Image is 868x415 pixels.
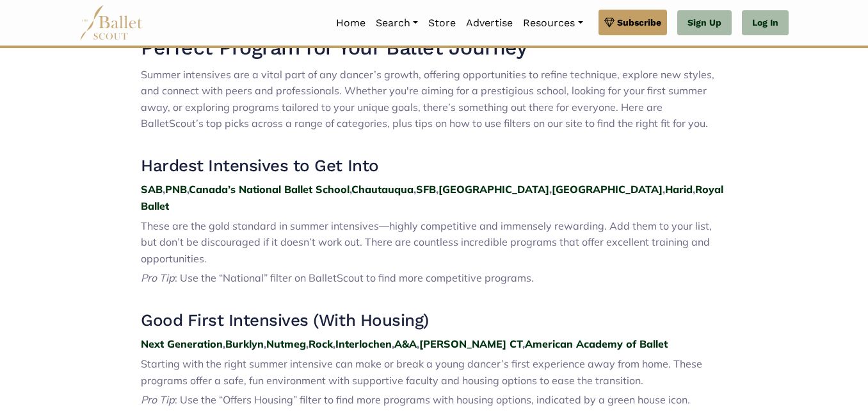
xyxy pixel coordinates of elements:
strong: , [414,183,416,196]
a: Log In [742,10,789,36]
a: Advertise [461,10,518,37]
a: Canada’s National Ballet School [189,183,350,196]
strong: , [417,337,419,350]
a: PNB [165,183,187,196]
h3: Hardest Intensives to Get Into [141,155,727,177]
a: Home [331,10,371,37]
a: Subscribe [599,10,667,35]
span: Pro Tip [141,393,175,406]
strong: , [549,183,552,196]
span: Subscribe [617,15,661,30]
strong: , [223,337,225,350]
strong: , [187,183,189,196]
a: Rock [309,337,333,350]
strong: , [163,183,165,196]
a: Burklyn [225,337,264,350]
a: A&A [394,337,417,350]
span: These are the gold standard in summer intensives—highly competitive and immensely rewarding. Add ... [141,219,712,265]
strong: , [333,337,335,350]
a: Store [423,10,461,37]
span: Starting with the right summer intensive can make or break a young dancer’s first experience away... [141,357,702,387]
strong: , [306,337,309,350]
a: Next Generation [141,337,223,350]
strong: , [436,183,438,196]
h3: Good First Intensives (With Housing) [141,310,727,332]
a: [GEOGRAPHIC_DATA] [438,183,549,196]
a: Sign Up [677,10,732,36]
span: : Use the “National” filter on BalletScout to find more competitive programs. [175,271,534,284]
a: SFB [416,183,436,196]
strong: , [693,183,695,196]
strong: , [350,183,351,196]
strong: , [392,337,394,350]
a: Search [371,10,423,37]
a: Resources [518,10,588,37]
a: [GEOGRAPHIC_DATA] [552,183,663,196]
a: SAB [141,183,163,196]
a: Interlochen [335,337,392,350]
a: Chautauqua [351,183,414,196]
span: : Use the “Offers Housing” filter to find more programs with housing options, indicated by a gree... [175,393,690,406]
img: gem.svg [604,15,615,30]
a: [PERSON_NAME] CT [419,337,522,350]
a: Harid [665,183,693,196]
span: Summer intensives are a vital part of any dancer’s growth, offering opportunities to refine techn... [141,68,714,130]
a: American Academy of Ballet [525,337,668,350]
strong: , [264,337,266,350]
a: Nutmeg [266,337,306,350]
strong: , [663,183,665,196]
span: Pro Tip [141,271,175,284]
strong: , [522,337,525,350]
